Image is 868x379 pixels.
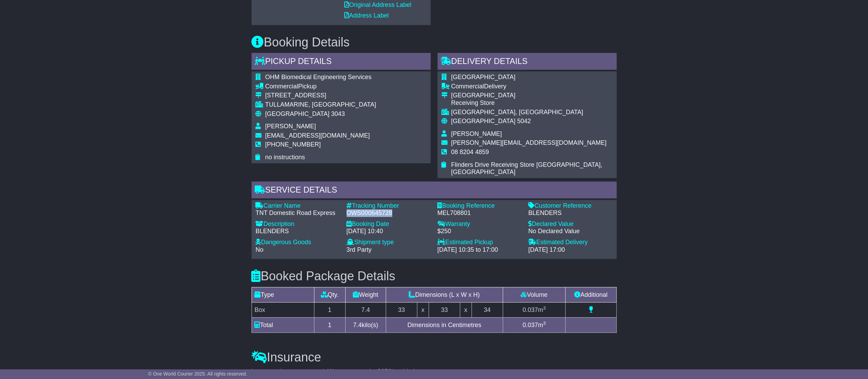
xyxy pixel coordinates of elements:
[345,317,386,333] td: kilo(s)
[347,202,431,210] div: Tracking Number
[252,53,431,72] div: Pickup Details
[417,302,429,317] td: x
[256,239,340,246] div: Dangerous Goods
[256,228,340,235] div: BLENDERS
[543,321,546,326] sup: 3
[252,350,617,364] h3: Insurance
[451,130,502,137] span: [PERSON_NAME]
[451,161,602,176] span: Flinders Drive Receiving Store [GEOGRAPHIC_DATA], [GEOGRAPHIC_DATA]
[265,101,376,109] div: TULLAMARINE, [GEOGRAPHIC_DATA]
[347,220,431,228] div: Booking Date
[529,246,613,254] div: [DATE] 17:00
[256,202,340,210] div: Carrier Name
[347,246,372,253] span: 3rd Party
[451,109,613,116] div: [GEOGRAPHIC_DATA], [GEOGRAPHIC_DATA]
[252,269,617,283] h3: Booked Package Details
[256,246,264,253] span: No
[345,12,389,19] a: Address Label
[252,302,314,317] td: Box
[252,287,314,302] td: Type
[265,132,370,139] span: [EMAIL_ADDRESS][DOMAIN_NAME]
[451,118,516,124] span: [GEOGRAPHIC_DATA]
[378,368,391,375] span: $250
[523,306,538,313] span: 0.037
[265,154,305,161] span: no instructions
[265,123,316,130] span: [PERSON_NAME]
[451,83,613,90] div: Delivery
[347,228,431,235] div: [DATE] 10:40
[252,35,617,49] h3: Booking Details
[314,287,345,302] td: Qty.
[331,110,345,117] span: 3043
[438,209,522,217] div: MEL708801
[347,239,431,246] div: Shipment type
[345,287,386,302] td: Weight
[353,322,362,328] span: 7.4
[386,317,503,333] td: Dimensions in Centimetres
[503,302,565,317] td: m
[252,368,617,376] div: Insurance is not requested. Warranty covering is added.
[438,228,522,235] div: $250
[543,305,546,311] sup: 3
[256,220,340,228] div: Description
[451,83,484,90] span: Commercial
[517,118,531,124] span: 5042
[451,139,607,146] span: [PERSON_NAME][EMAIL_ADDRESS][DOMAIN_NAME]
[438,202,522,210] div: Booking Reference
[451,99,613,107] div: Receiving Store
[386,302,417,317] td: 33
[265,110,329,117] span: [GEOGRAPHIC_DATA]
[347,209,431,217] div: OWS000645728
[451,149,489,155] span: 08 8204 4859
[265,83,376,90] div: Pickup
[345,302,386,317] td: 7.4
[523,322,538,328] span: 0.037
[386,287,503,302] td: Dimensions (L x W x H)
[451,92,613,99] div: [GEOGRAPHIC_DATA]
[438,239,522,246] div: Estimated Pickup
[252,317,314,333] td: Total
[529,220,613,228] div: Declared Value
[429,302,460,317] td: 33
[438,246,522,254] div: [DATE] 10:35 to 17:00
[529,209,613,217] div: BLENDERS
[256,209,340,217] div: TNT Domestic Road Express
[503,287,565,302] td: Volume
[472,302,503,317] td: 34
[314,317,345,333] td: 1
[529,239,613,246] div: Estimated Delivery
[314,302,345,317] td: 1
[529,202,613,210] div: Customer Reference
[438,220,522,228] div: Warranty
[148,371,247,377] span: © One World Courier 2025. All rights reserved.
[451,74,516,80] span: [GEOGRAPHIC_DATA]
[345,1,412,8] a: Original Address Label
[265,141,321,148] span: [PHONE_NUMBER]
[252,182,617,200] div: Service Details
[565,287,616,302] td: Additional
[460,302,472,317] td: x
[265,92,376,99] div: [STREET_ADDRESS]
[265,74,372,80] span: OHM Biomedical Engineering Services
[265,83,298,90] span: Commercial
[503,317,565,333] td: m
[438,53,617,72] div: Delivery Details
[529,228,613,235] div: No Declared Value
